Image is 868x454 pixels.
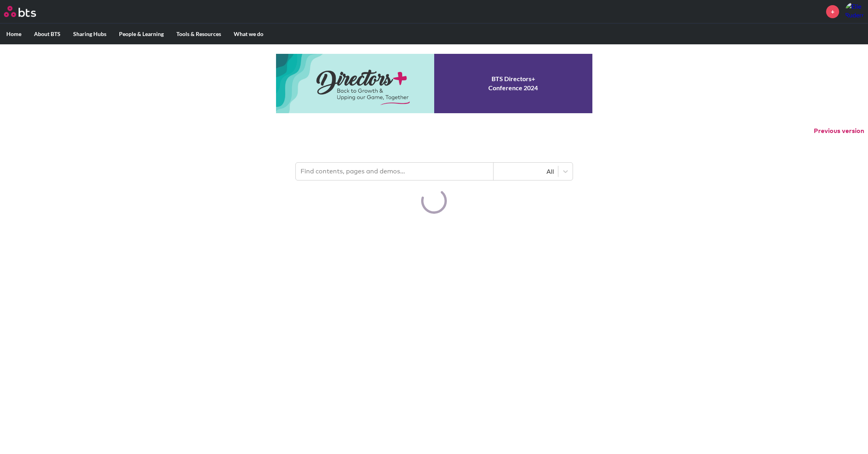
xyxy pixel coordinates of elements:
[845,2,864,21] a: Profile
[497,167,554,176] div: All
[170,24,227,44] label: Tools & Resources
[113,24,170,44] label: People & Learning
[4,6,36,17] img: BTS Logo
[4,6,51,17] a: Go home
[814,127,864,135] button: Previous version
[276,54,592,113] a: Conference 2024
[826,5,839,18] a: +
[67,24,113,44] label: Sharing Hubs
[28,24,67,44] label: About BTS
[227,24,270,44] label: What we do
[296,163,494,180] input: Find contents, pages and demos...
[845,2,864,21] img: Elie Ruderman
